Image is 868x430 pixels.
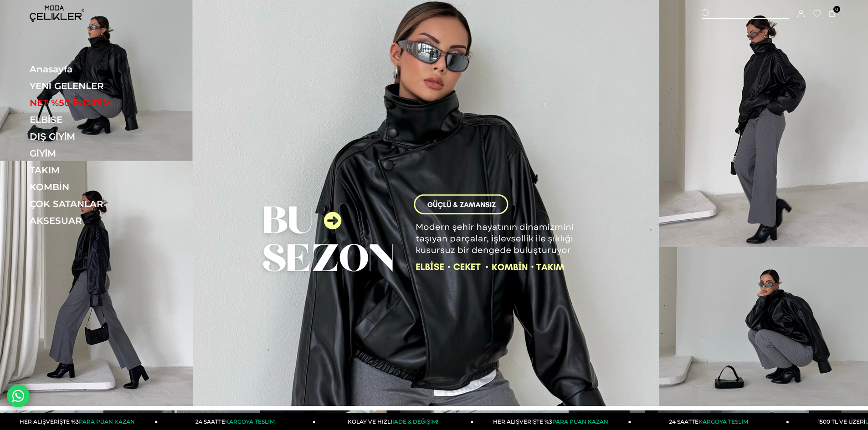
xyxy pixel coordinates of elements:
[829,10,836,17] a: 0
[30,131,155,142] a: DIŞ GİYİM
[316,413,473,430] a: KOLAY VE HIZLIİADE & DEĞİŞİM!
[473,413,631,430] a: HER ALIŞVERİŞTE %3PARA PUAN KAZAN
[225,418,274,425] span: KARGOYA TESLİM
[632,413,789,430] a: 24 SAATTEKARGOYA TESLİM
[833,6,840,13] span: 0
[30,215,155,226] a: AKSESUAR
[30,165,155,176] a: TAKIM
[30,182,155,192] a: KOMBİN
[30,114,155,125] a: ELBİSE
[30,148,155,159] a: GİYİM
[699,418,748,425] span: KARGOYA TESLİM
[158,413,316,430] a: 24 SAATTEKARGOYA TESLİM
[552,418,608,425] span: PARA PUAN KAZAN
[30,97,155,108] a: NET %50 İNDİRİM
[30,81,155,91] a: YENİ GELENLER
[30,5,84,22] img: logo
[30,198,155,209] a: ÇOK SATANLAR
[30,64,155,75] a: Anasayfa
[392,418,438,425] span: İADE & DEĞİŞİM!
[79,418,135,425] span: PARA PUAN KAZAN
